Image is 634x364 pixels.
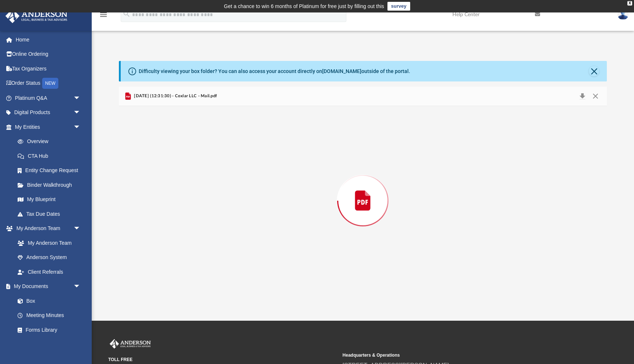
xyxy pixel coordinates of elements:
a: menu [99,14,108,19]
small: TOLL FREE [108,356,338,363]
a: Home [5,32,92,47]
a: My Anderson Teamarrow_drop_down [5,221,88,236]
button: Close [589,66,599,76]
a: Meeting Minutes [10,308,88,323]
a: survey [387,2,410,11]
a: My Blueprint [10,192,88,207]
a: Order StatusNEW [5,76,92,91]
button: Close [589,91,602,101]
i: menu [99,10,108,19]
a: My Entitiesarrow_drop_down [5,120,92,134]
div: NEW [42,78,58,89]
div: close [627,1,632,6]
a: My Anderson Team [10,236,84,250]
a: Tax Organizers [5,61,92,76]
button: Download [576,91,589,101]
span: arrow_drop_down [73,279,88,294]
div: Get a chance to win 6 months of Platinum for free just by filling out this [224,2,384,11]
a: Notarize [10,337,88,352]
small: Headquarters & Operations [343,352,572,358]
img: Anderson Advisors Platinum Portal [108,339,152,349]
span: [DATE] (12:31:30) - Coxlar LLC - Mail.pdf [132,93,217,99]
a: Overview [10,134,92,149]
div: Preview [119,87,607,295]
a: Binder Walkthrough [10,178,92,192]
span: arrow_drop_down [73,221,88,236]
a: Box [10,294,84,308]
a: [DOMAIN_NAME] [322,68,361,74]
a: Forms Library [10,323,84,337]
a: Client Referrals [10,265,88,279]
div: Difficulty viewing your box folder? You can also access your account directly on outside of the p... [139,68,410,75]
img: User Pic [617,9,628,20]
a: Tax Due Dates [10,207,92,221]
a: Entity Change Request [10,163,92,178]
a: My Documentsarrow_drop_down [5,279,88,294]
a: Digital Productsarrow_drop_down [5,105,92,120]
a: Anderson System [10,250,88,265]
a: Online Ordering [5,47,92,62]
img: Anderson Advisors Platinum Portal [3,9,70,23]
span: arrow_drop_down [73,120,88,135]
a: Platinum Q&Aarrow_drop_down [5,91,92,105]
span: arrow_drop_down [73,91,88,106]
span: arrow_drop_down [73,105,88,120]
a: CTA Hub [10,149,92,163]
i: search [123,10,131,18]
